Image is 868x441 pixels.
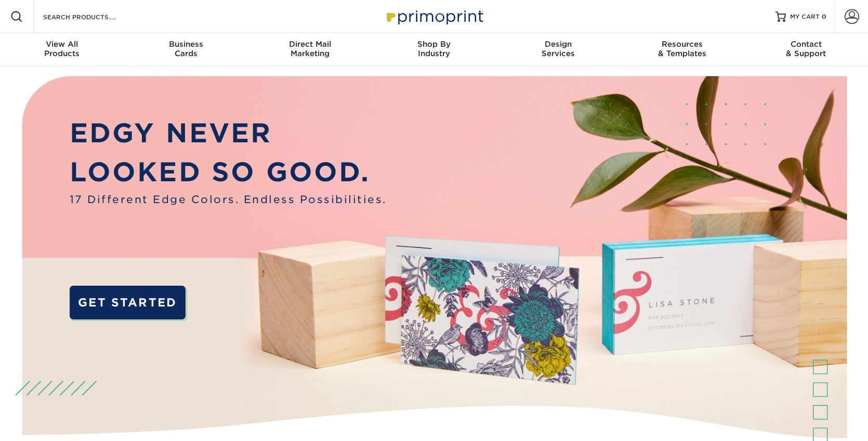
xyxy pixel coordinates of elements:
a: GET STARTED [70,286,186,320]
span: Business [124,39,248,49]
div: & Support [744,39,868,58]
input: SEARCH PRODUCTS..... [42,10,143,23]
a: Direct MailMarketing [248,33,372,66]
img: Primoprint [382,5,486,28]
p: EDGY NEVER [70,114,387,153]
div: Marketing [248,39,372,58]
span: MY CART [790,12,820,21]
span: 0 [822,13,826,20]
span: Direct Mail [248,39,372,49]
div: Services [496,39,620,58]
a: Resources& Templates [620,33,744,66]
a: BusinessCards [124,33,248,66]
span: Shop By [372,39,496,49]
div: Industry [372,39,496,58]
p: LOOKED SO GOOD. [70,153,387,192]
span: 17 Different Edge Colors. Endless Possibilities. [70,192,387,207]
a: Shop ByIndustry [372,33,496,66]
span: Contact [744,39,868,49]
div: & Templates [620,39,744,58]
span: Resources [620,39,744,49]
div: Cards [124,39,248,58]
a: DesignServices [496,33,620,66]
span: Design [496,39,620,49]
a: Contact& Support [744,33,868,66]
